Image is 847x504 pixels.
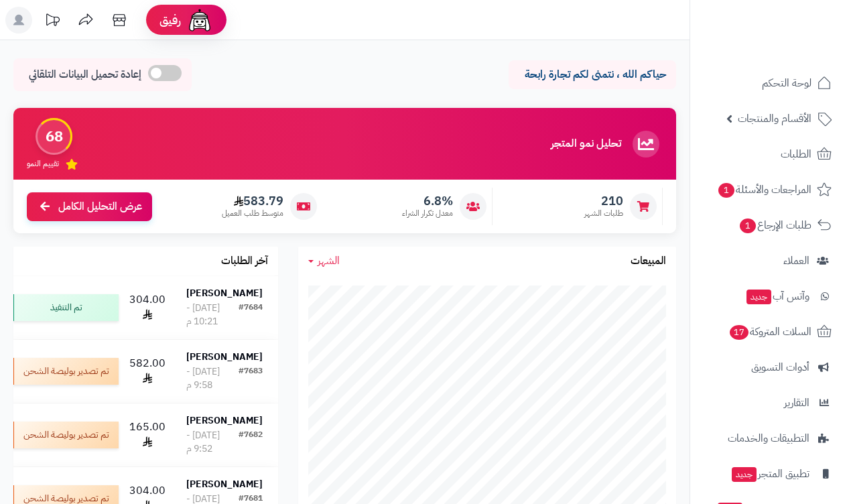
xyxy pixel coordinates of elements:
div: #7682 [239,429,263,456]
a: طلبات الإرجاع1 [698,209,839,241]
span: جديد [746,290,771,304]
td: 304.00 [124,276,171,339]
a: السلات المتروكة17 [698,316,839,348]
a: التقارير [698,387,839,419]
span: 583.79 [222,194,283,208]
span: 1 [718,183,734,198]
strong: [PERSON_NAME] [186,350,263,364]
span: طلبات الإرجاع [738,216,811,235]
td: 582.00 [124,340,171,403]
span: 1 [740,218,756,233]
a: العملاء [698,245,839,277]
div: [DATE] - 10:21 م [186,302,239,328]
h3: تحليل نمو المتجر [551,138,621,150]
span: وآتس آب [745,287,809,306]
strong: [PERSON_NAME] [186,286,263,300]
div: تم التنفيذ [11,294,119,321]
span: العملاء [783,251,809,270]
span: الأقسام والمنتجات [738,109,811,128]
span: معدل تكرار الشراء [402,208,453,219]
p: حياكم الله ، نتمنى لكم تجارة رابحة [519,67,666,82]
a: عرض التحليل الكامل [27,192,152,221]
span: 210 [584,194,623,208]
div: #7684 [239,302,263,328]
a: تطبيق المتجرجديد [698,458,839,490]
a: لوحة التحكم [698,67,839,99]
span: الطلبات [781,145,811,164]
strong: [PERSON_NAME] [186,414,263,428]
a: الطلبات [698,138,839,170]
div: تم تصدير بوليصة الشحن [11,358,119,385]
div: [DATE] - 9:52 م [186,429,239,456]
div: تم تصدير بوليصة الشحن [11,422,119,448]
span: الشهر [318,253,340,269]
a: أدوات التسويق [698,351,839,383]
span: متوسط طلب العميل [222,208,283,219]
span: عرض التحليل الكامل [58,199,142,214]
a: تحديثات المنصة [36,7,69,37]
span: التطبيقات والخدمات [728,429,809,448]
div: [DATE] - 9:58 م [186,365,239,392]
span: 6.8% [402,194,453,208]
span: جديد [732,467,757,482]
h3: آخر الطلبات [221,255,268,267]
span: أدوات التسويق [751,358,809,377]
span: 17 [730,325,748,340]
span: طلبات الشهر [584,208,623,219]
span: رفيق [159,12,181,28]
img: ai-face.png [186,7,213,34]
h3: المبيعات [631,255,666,267]
a: الشهر [308,253,340,269]
span: إعادة تحميل البيانات التلقائي [29,67,141,82]
span: السلات المتروكة [728,322,811,341]
img: logo-2.png [756,33,834,61]
a: المراجعات والأسئلة1 [698,174,839,206]
div: #7683 [239,365,263,392]
span: التقارير [784,393,809,412]
span: تقييم النمو [27,158,59,170]
span: المراجعات والأسئلة [717,180,811,199]
span: لوحة التحكم [762,74,811,92]
span: تطبيق المتجر [730,464,809,483]
a: وآتس آبجديد [698,280,839,312]
strong: [PERSON_NAME] [186,477,263,491]
a: التطبيقات والخدمات [698,422,839,454]
td: 165.00 [124,403,171,466]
